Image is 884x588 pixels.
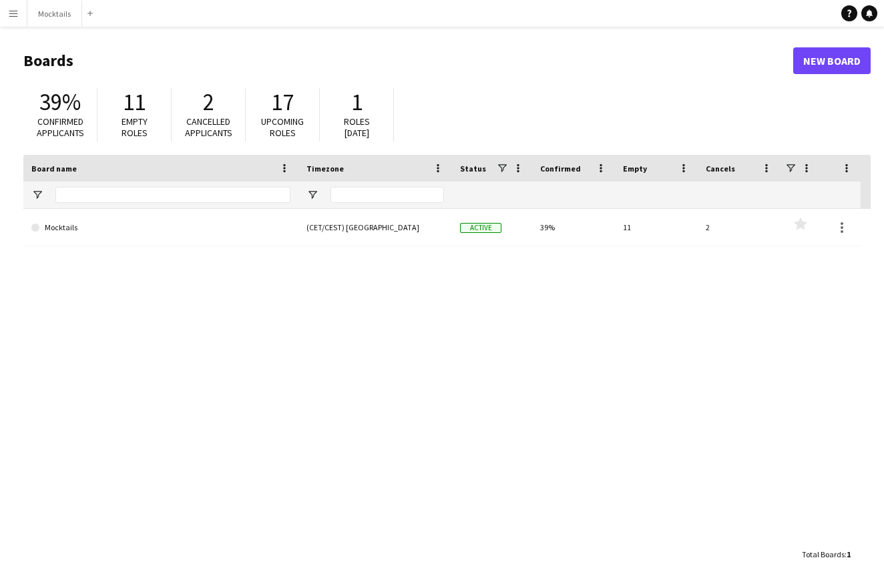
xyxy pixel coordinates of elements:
span: Cancelled applicants [185,115,232,139]
div: : [802,541,851,567]
h1: Boards [23,51,793,71]
div: 39% [532,209,615,246]
span: 17 [271,87,294,117]
button: Open Filter Menu [306,189,318,201]
button: Open Filter Menu [31,189,43,201]
span: 2 [203,87,214,117]
div: 2 [698,209,781,246]
div: (CET/CEST) [GEOGRAPHIC_DATA] [298,209,452,246]
span: Board name [31,164,77,174]
a: New Board [793,47,871,74]
span: 1 [847,549,851,559]
span: 11 [123,87,146,117]
span: Active [460,223,501,233]
span: 1 [351,87,363,117]
span: Empty [623,164,647,174]
span: Roles [DATE] [344,115,370,139]
input: Timezone Filter Input [330,187,444,203]
span: 39% [39,87,81,117]
span: Empty roles [122,115,148,139]
input: Board name Filter Input [55,187,290,203]
span: Total Boards [802,549,845,559]
a: Mocktails [31,209,290,246]
span: Status [460,164,486,174]
span: Cancels [706,164,735,174]
span: Confirmed applicants [37,115,84,139]
div: 11 [615,209,698,246]
span: Confirmed [540,164,581,174]
button: Mocktails [27,1,82,27]
span: Upcoming roles [261,115,304,139]
span: Timezone [306,164,344,174]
